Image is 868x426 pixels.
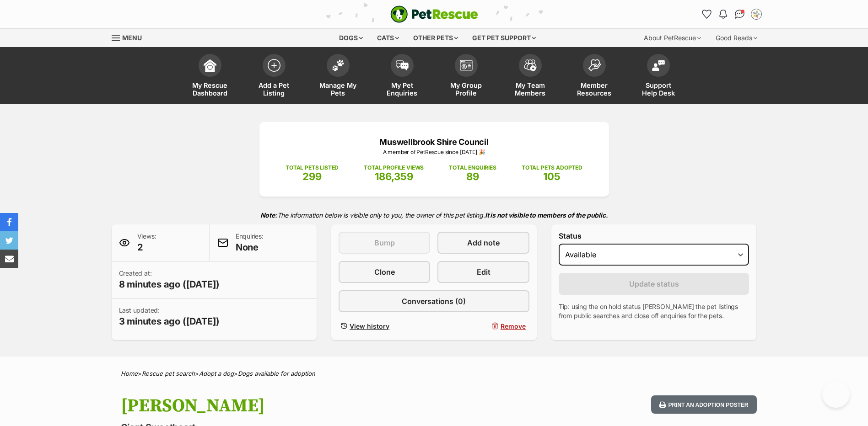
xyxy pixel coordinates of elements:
p: TOTAL ENQUIRIES [449,164,496,172]
p: Tip: using the on hold status [PERSON_NAME] the pet listings from public searches and close off e... [559,302,749,320]
span: Clone [374,266,395,277]
a: Menu [112,29,148,45]
h1: [PERSON_NAME] [121,395,508,416]
a: PetRescue [390,5,478,23]
span: Update status [629,278,679,289]
a: Home [121,370,138,377]
p: Views: [137,232,156,254]
span: 299 [302,170,322,182]
p: TOTAL PETS ADOPTED [522,164,582,172]
a: Member Resources [562,49,626,104]
img: help-desk-icon-fdf02630f3aa405de69fd3d07c3f3aa587a6932b1a1747fa1d2bba05be0121f9.svg [652,60,665,71]
img: dashboard-icon-eb2f2d2d3e046f16d808141f083e7271f6b2e854fb5c12c21221c1fb7104beca.svg [204,59,216,72]
span: 186,359 [375,170,413,182]
a: Conversations (0) [339,290,529,312]
label: Status [559,232,749,240]
img: member-resources-icon-8e73f808a243e03378d46382f2149f9095a855e16c252ad45f914b54edf8863c.svg [588,59,601,71]
span: Support Help Desk [638,81,679,97]
div: Dogs [333,29,369,47]
span: Add a Pet Listing [253,81,295,97]
a: Adopt a dog [199,370,234,377]
a: Support Help Desk [626,49,690,104]
div: > > > [98,370,771,377]
span: Edit [477,266,491,277]
div: Other pets [407,29,464,47]
span: 105 [543,170,561,182]
a: Add note [437,232,529,254]
a: Add a Pet Listing [242,49,306,104]
img: manage-my-pets-icon-02211641906a0b7f246fdf0571729dbe1e7629f14944591b6c1af311fb30b64b.svg [332,59,345,71]
a: My Rescue Dashboard [178,49,242,104]
a: Manage My Pets [306,49,370,104]
span: Menu [122,34,142,42]
p: Last updated: [119,306,220,328]
span: Manage My Pets [318,81,359,97]
span: 8 minutes ago ([DATE]) [119,278,220,291]
img: add-pet-listing-icon-0afa8454b4691262ce3f59096e99ab1cd57d4a30225e0717b998d2c9b9846f56.svg [268,59,280,72]
span: Remove [501,321,526,331]
a: View history [339,319,430,333]
button: Print an adoption poster [651,395,756,414]
span: My Pet Enquiries [382,81,423,97]
img: Muswellbrook Animal Shelter profile pic [752,10,761,19]
img: group-profile-icon-3fa3cf56718a62981997c0bc7e787c4b2cf8bcc04b72c1350f741eb67cf2f40e.svg [460,60,473,71]
span: None [236,241,264,254]
a: Clone [339,261,430,283]
button: Remove [437,319,529,333]
div: Good Reads [709,29,764,47]
a: Edit [437,261,529,283]
p: Created at: [119,269,220,291]
img: notifications-46538b983faf8c2785f20acdc204bb7945ddae34d4c08c2a6579f10ce5e182be.svg [719,10,727,19]
strong: It is not visible to members of the public. [485,211,608,219]
img: team-members-icon-5396bd8760b3fe7c0b43da4ab00e1e3bb1a5d9ba89233759b79545d2d3fc5d0d.svg [524,59,537,71]
span: 3 minutes ago ([DATE]) [119,315,220,328]
a: Favourites [700,7,714,21]
p: A member of PetRescue since [DATE] 🎉 [273,148,595,156]
button: Notifications [716,7,731,21]
p: The information below is visible only to you, the owner of this pet listing. [112,206,757,224]
img: logo-e224e6f780fb5917bec1dbf3a21bbac754714ae5b6737aabdf751b685950b380.svg [390,5,478,23]
p: TOTAL PROFILE VIEWS [364,164,424,172]
button: Update status [559,273,749,295]
ul: Account quick links [700,7,764,21]
div: About PetRescue [637,29,707,47]
div: Get pet support [466,29,542,47]
strong: Note: [260,211,277,219]
span: My Team Members [510,81,551,97]
span: My Group Profile [446,81,487,97]
span: View history [350,321,389,331]
span: 2 [137,241,156,254]
p: TOTAL PETS LISTED [286,164,339,172]
a: My Group Profile [434,49,498,104]
button: My account [749,7,764,21]
p: Enquiries: [236,232,264,254]
span: 89 [466,170,479,182]
span: Bump [374,237,395,248]
a: Rescue pet search [142,370,195,377]
div: Cats [371,29,405,47]
img: chat-41dd97257d64d25036548639549fe6c8038ab92f7586957e7f3b1b290dea8141.svg [735,10,744,19]
span: Conversations (0) [402,296,466,307]
button: Bump [339,232,430,254]
img: pet-enquiries-icon-7e3ad2cf08bfb03b45e93fb7055b45f3efa6380592205ae92323e6603595dc1f.svg [396,60,409,70]
a: Conversations [733,7,747,21]
span: Member Resources [574,81,615,97]
a: My Team Members [498,49,562,104]
iframe: Help Scout Beacon - Open [822,380,850,408]
p: Muswellbrook Shire Council [273,136,595,148]
span: Add note [467,237,500,248]
span: My Rescue Dashboard [189,81,231,97]
a: Dogs available for adoption [238,370,315,377]
a: My Pet Enquiries [370,49,434,104]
